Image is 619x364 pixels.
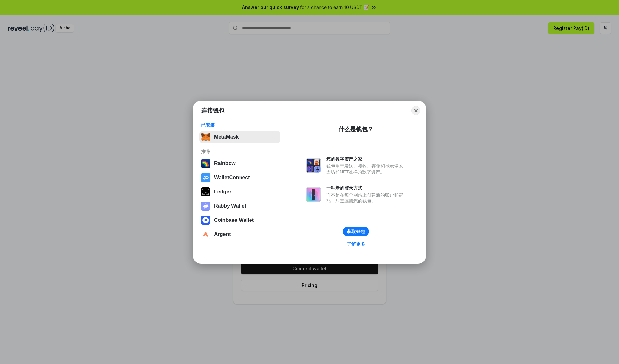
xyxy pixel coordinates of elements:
[306,158,321,173] img: svg+xml,%3Csvg%20xmlns%3D%22http%3A%2F%2Fwww.w3.org%2F2000%2Fsvg%22%20fill%3D%22none%22%20viewBox...
[201,173,210,182] img: svg+xml,%3Csvg%20width%3D%2228%22%20height%3D%2228%22%20viewBox%3D%220%200%2028%2028%22%20fill%3D...
[199,200,280,212] button: Rabby Wallet
[326,163,406,175] div: 钱包用于发送、接收、存储和显示像以太坊和NFT这样的数字资产。
[343,227,369,236] button: 获取钱包
[347,241,365,247] div: 了解更多
[214,161,236,166] div: Rainbow
[201,230,210,239] img: svg+xml,%3Csvg%20width%3D%2228%22%20height%3D%2228%22%20viewBox%3D%220%200%2028%2028%22%20fill%3D...
[347,229,365,234] div: 获取钱包
[199,131,280,143] button: MetaMask
[199,214,280,227] button: Coinbase Wallet
[201,107,224,114] h1: 连接钱包
[201,122,278,128] div: 已安装
[411,106,420,115] button: Close
[201,149,278,154] div: 推荐
[214,175,250,181] div: WalletConnect
[199,157,280,170] button: Rainbow
[199,228,280,241] button: Argent
[214,231,231,237] div: Argent
[199,171,280,184] button: WalletConnect
[326,185,406,191] div: 一种新的登录方式
[343,240,369,248] a: 了解更多
[201,202,210,211] img: svg+xml,%3Csvg%20xmlns%3D%22http%3A%2F%2Fwww.w3.org%2F2000%2Fsvg%22%20fill%3D%22none%22%20viewBox...
[214,203,246,209] div: Rabby Wallet
[326,192,406,204] div: 而不是在每个网站上创建新的账户和密码，只需连接您的钱包。
[339,125,373,133] div: 什么是钱包？
[326,156,406,162] div: 您的数字资产之家
[201,159,210,168] img: svg+xml,%3Csvg%20width%3D%22120%22%20height%3D%22120%22%20viewBox%3D%220%200%20120%20120%22%20fil...
[214,134,239,140] div: MetaMask
[201,133,210,142] img: svg+xml,%3Csvg%20fill%3D%22none%22%20height%3D%2233%22%20viewBox%3D%220%200%2035%2033%22%20width%...
[199,185,280,198] button: Ledger
[201,187,210,196] img: svg+xml,%3Csvg%20xmlns%3D%22http%3A%2F%2Fwww.w3.org%2F2000%2Fsvg%22%20width%3D%2228%22%20height%3...
[201,216,210,225] img: svg+xml,%3Csvg%20width%3D%2228%22%20height%3D%2228%22%20viewBox%3D%220%200%2028%2028%22%20fill%3D...
[214,189,231,195] div: Ledger
[214,217,254,223] div: Coinbase Wallet
[306,187,321,202] img: svg+xml,%3Csvg%20xmlns%3D%22http%3A%2F%2Fwww.w3.org%2F2000%2Fsvg%22%20fill%3D%22none%22%20viewBox...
